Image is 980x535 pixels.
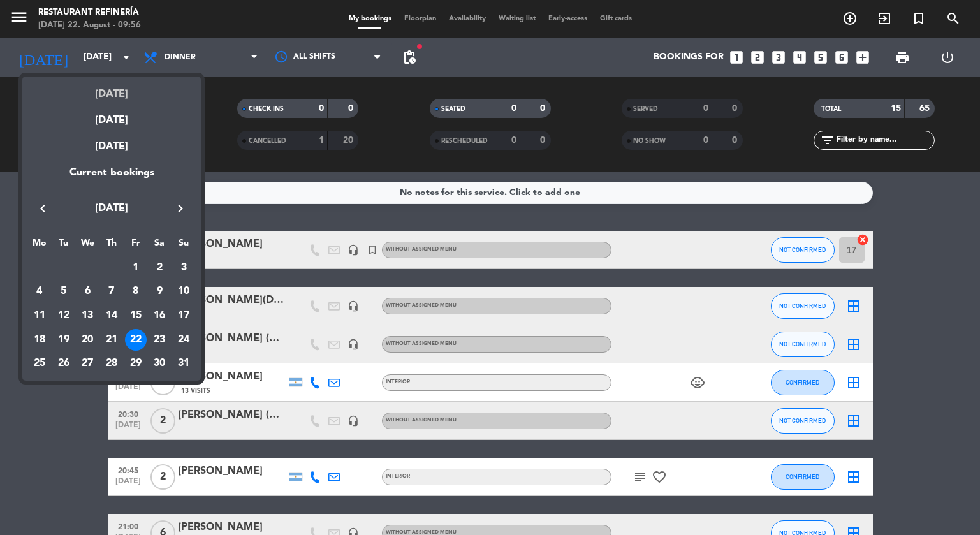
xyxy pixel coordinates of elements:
[99,328,124,352] td: August 21, 2025
[101,305,122,326] div: 14
[52,352,76,376] td: August 26, 2025
[27,256,124,280] td: AUG
[75,280,99,304] td: August 6, 2025
[77,281,98,302] div: 6
[27,236,52,256] th: Monday
[53,305,75,326] div: 12
[54,200,169,217] span: [DATE]
[172,256,196,280] td: August 3, 2025
[124,328,148,352] td: August 22, 2025
[27,304,52,328] td: August 11, 2025
[52,304,76,328] td: August 12, 2025
[173,257,194,279] div: 3
[125,329,147,351] div: 22
[148,256,172,280] td: August 2, 2025
[29,305,50,326] div: 11
[125,281,147,302] div: 8
[124,236,148,256] th: Friday
[27,328,52,352] td: August 18, 2025
[149,329,170,351] div: 23
[75,304,99,328] td: August 13, 2025
[77,329,98,351] div: 20
[124,352,148,376] td: August 29, 2025
[172,280,196,304] td: August 10, 2025
[27,280,52,304] td: August 4, 2025
[172,304,196,328] td: August 17, 2025
[101,329,122,351] div: 21
[169,200,192,217] button: keyboard_arrow_right
[99,280,124,304] td: August 7, 2025
[22,165,201,191] div: Current bookings
[124,280,148,304] td: August 8, 2025
[173,281,194,302] div: 10
[149,353,170,375] div: 30
[172,236,196,256] th: Sunday
[35,201,50,216] i: keyboard_arrow_left
[101,281,122,302] div: 7
[125,353,147,375] div: 29
[53,353,75,375] div: 26
[148,236,172,256] th: Saturday
[75,328,99,352] td: August 20, 2025
[99,236,124,256] th: Thursday
[99,304,124,328] td: August 14, 2025
[22,103,201,129] div: [DATE]
[149,305,170,326] div: 16
[52,236,76,256] th: Tuesday
[27,352,52,376] td: August 25, 2025
[173,305,194,326] div: 17
[52,280,76,304] td: August 5, 2025
[173,329,194,351] div: 24
[29,329,50,351] div: 18
[52,328,76,352] td: August 19, 2025
[77,305,98,326] div: 13
[124,256,148,280] td: August 1, 2025
[172,328,196,352] td: August 24, 2025
[172,352,196,376] td: August 31, 2025
[22,77,201,103] div: [DATE]
[124,304,148,328] td: August 15, 2025
[31,200,54,217] button: keyboard_arrow_left
[148,304,172,328] td: August 16, 2025
[101,353,122,375] div: 28
[149,257,170,279] div: 2
[75,236,99,256] th: Wednesday
[77,353,98,375] div: 27
[22,129,201,165] div: [DATE]
[149,281,170,302] div: 9
[53,329,75,351] div: 19
[173,353,194,375] div: 31
[148,280,172,304] td: August 9, 2025
[99,352,124,376] td: August 28, 2025
[29,281,50,302] div: 4
[148,352,172,376] td: August 30, 2025
[125,257,147,279] div: 1
[148,328,172,352] td: August 23, 2025
[53,281,75,302] div: 5
[125,305,147,326] div: 15
[75,352,99,376] td: August 27, 2025
[29,353,50,375] div: 25
[173,201,188,216] i: keyboard_arrow_right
